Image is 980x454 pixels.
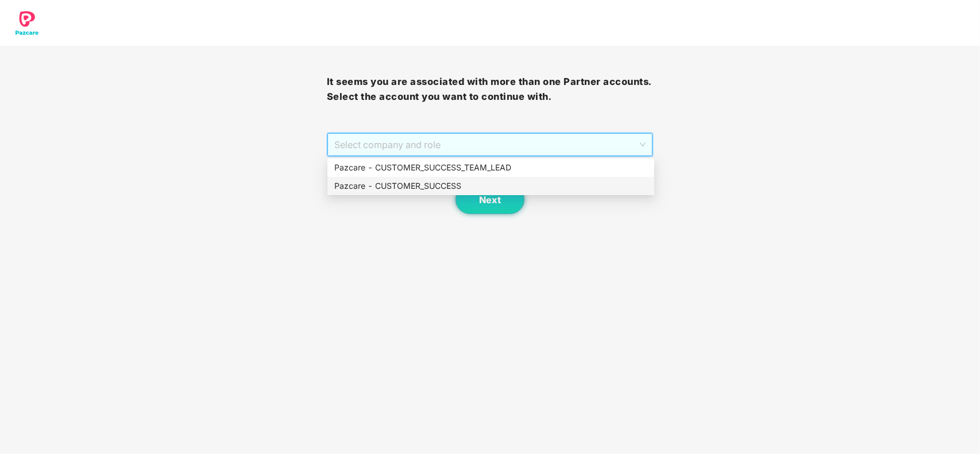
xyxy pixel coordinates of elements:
[456,185,524,214] button: Next
[327,158,654,177] div: Pazcare - CUSTOMER_SUCCESS_TEAM_LEAD
[327,75,654,104] h3: It seems you are associated with more than one Partner accounts. Select the account you want to c...
[334,134,646,156] span: Select company and role
[334,161,647,174] div: Pazcare - CUSTOMER_SUCCESS_TEAM_LEAD
[334,180,647,192] div: Pazcare - CUSTOMER_SUCCESS
[479,195,501,205] span: Next
[327,177,654,195] div: Pazcare - CUSTOMER_SUCCESS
